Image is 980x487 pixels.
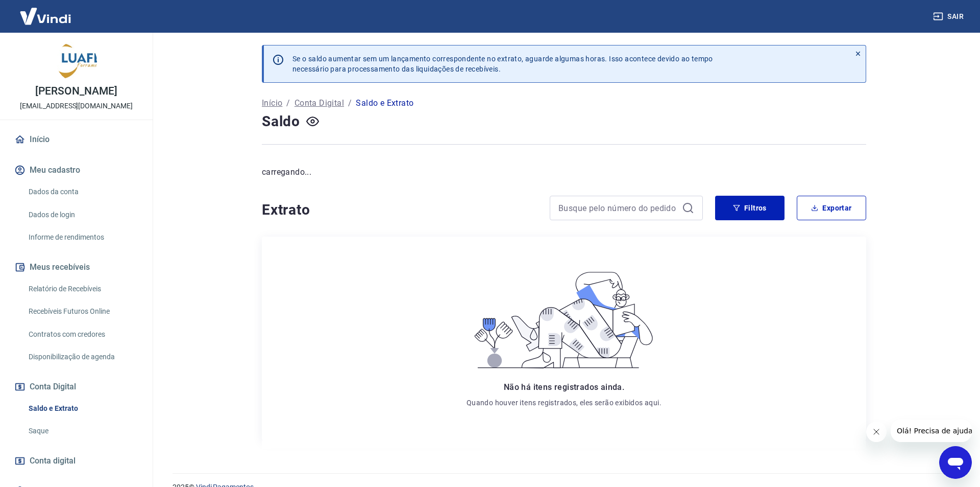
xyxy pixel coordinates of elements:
[12,256,140,279] button: Meus recebíveis
[939,446,972,479] iframe: Botão para abrir a janela de mensagens
[467,398,661,408] p: Quando houver itens registrados, eles serão exibidos aqui.
[262,97,282,109] a: Início
[356,97,413,109] p: Saldo e Extrato
[56,41,97,82] img: 91ef6542-c19c-4449-abd1-521596d123b0.jpeg
[20,101,133,111] p: [EMAIL_ADDRESS][DOMAIN_NAME]
[12,128,140,151] a: Início
[24,324,140,345] a: Contratos com credores
[295,97,344,109] a: Conta Digital
[24,181,140,202] a: Dados da conta
[35,86,117,97] p: [PERSON_NAME]
[715,196,785,220] button: Filtros
[262,200,537,220] h4: Extrato
[348,97,352,109] p: /
[931,7,968,26] button: Sair
[24,421,140,442] a: Saque
[286,97,290,109] p: /
[12,376,140,398] button: Conta Digital
[12,1,79,32] img: Vindi
[24,204,140,225] a: Dados de login
[30,454,76,468] span: Conta digital
[504,382,624,392] span: Não há itens registrados ainda.
[24,398,140,419] a: Saldo e Extrato
[12,159,140,181] button: Meu cadastro
[24,279,140,299] a: Relatório de Recebíveis
[262,166,866,178] p: carregando...
[891,420,972,442] iframe: Mensagem da empresa
[24,301,140,322] a: Recebíveis Futuros Online
[262,111,300,132] h4: Saldo
[797,196,866,220] button: Exportar
[866,422,887,442] iframe: Fechar mensagem
[12,450,140,472] a: Conta digital
[6,7,86,15] span: Olá! Precisa de ajuda?
[558,200,678,216] input: Busque pelo número do pedido
[292,54,713,74] p: Se o saldo aumentar sem um lançamento correspondente no extrato, aguarde algumas horas. Isso acon...
[24,346,140,367] a: Disponibilização de agenda
[24,227,140,248] a: Informe de rendimentos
